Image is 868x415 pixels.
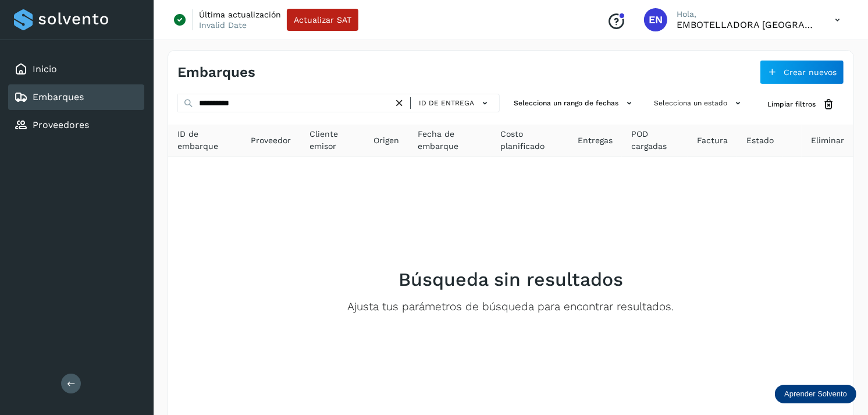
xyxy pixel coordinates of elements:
p: Ajusta tus parámetros de búsqueda para encontrar resultados. [348,300,674,314]
h2: Búsqueda sin resultados [399,268,623,290]
button: Selecciona un rango de fechas [509,94,640,113]
span: POD cargadas [631,128,678,152]
a: Proveedores [33,119,89,130]
span: Estado [746,134,774,147]
h4: Embarques [177,64,255,81]
button: ID de entrega [415,95,495,112]
button: Limpiar filtros [758,94,844,115]
button: Crear nuevos [760,60,844,84]
span: Origen [373,134,399,147]
button: Actualizar SAT [287,9,358,31]
a: Embarques [33,91,84,102]
p: Última actualización [199,9,281,20]
div: Inicio [8,56,144,82]
span: Costo planificado [500,128,560,152]
button: Selecciona un estado [649,94,749,113]
p: Hola, [677,9,816,19]
span: Factura [697,134,728,147]
span: Crear nuevos [784,68,837,76]
p: Invalid Date [199,20,247,30]
div: Embarques [8,84,144,110]
span: Fecha de embarque [418,128,481,152]
span: Proveedor [251,134,291,147]
p: Aprender Solvento [784,389,847,399]
a: Inicio [33,63,57,75]
div: Proveedores [8,112,144,138]
span: Eliminar [811,134,844,147]
p: EMBOTELLADORA NIAGARA DE MEXICO [677,19,816,30]
span: ID de entrega [419,98,474,108]
span: Actualizar SAT [294,16,351,24]
span: ID de embarque [177,128,232,152]
span: Cliente emisor [310,128,355,152]
div: Aprender Solvento [775,385,856,403]
span: Entregas [578,134,613,147]
span: Limpiar filtros [767,99,816,109]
